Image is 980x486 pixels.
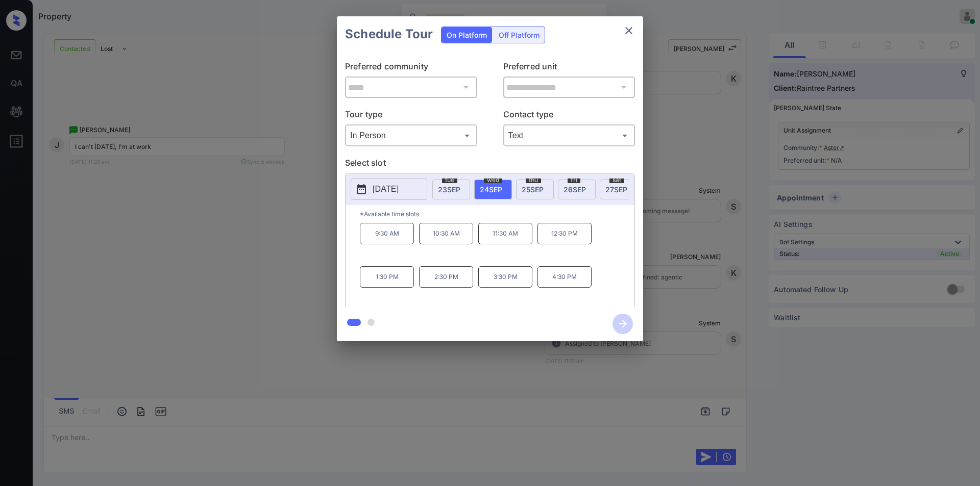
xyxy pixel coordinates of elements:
[568,177,580,183] span: fri
[480,185,502,194] span: 24 SEP
[432,180,470,199] div: date-select
[537,266,592,288] p: 4:30 PM
[345,60,477,76] p: Preferred community
[537,223,592,244] p: 12:30 PM
[619,20,639,41] button: close
[348,127,475,144] div: In Person
[442,177,457,183] span: tue
[419,266,473,288] p: 2:30 PM
[600,180,638,199] div: date-select
[337,16,441,52] h2: Schedule Tour
[484,177,502,183] span: wed
[442,27,492,43] div: On Platform
[558,180,596,199] div: date-select
[373,183,399,195] p: [DATE]
[360,223,414,244] p: 9:30 AM
[506,127,633,144] div: Text
[563,185,586,194] span: 26 SEP
[345,157,635,173] p: Select slot
[474,180,512,199] div: date-select
[526,177,541,183] span: thu
[522,185,544,194] span: 25 SEP
[494,27,545,43] div: Off Platform
[360,205,634,223] p: *Available time slots
[351,178,427,200] button: [DATE]
[419,223,473,244] p: 10:30 AM
[438,185,460,194] span: 23 SEP
[609,177,624,183] span: sat
[478,266,532,288] p: 3:30 PM
[516,180,554,199] div: date-select
[605,185,627,194] span: 27 SEP
[345,108,477,124] p: Tour type
[478,223,532,244] p: 11:30 AM
[360,266,414,288] p: 1:30 PM
[503,108,635,124] p: Contact type
[503,60,635,76] p: Preferred unit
